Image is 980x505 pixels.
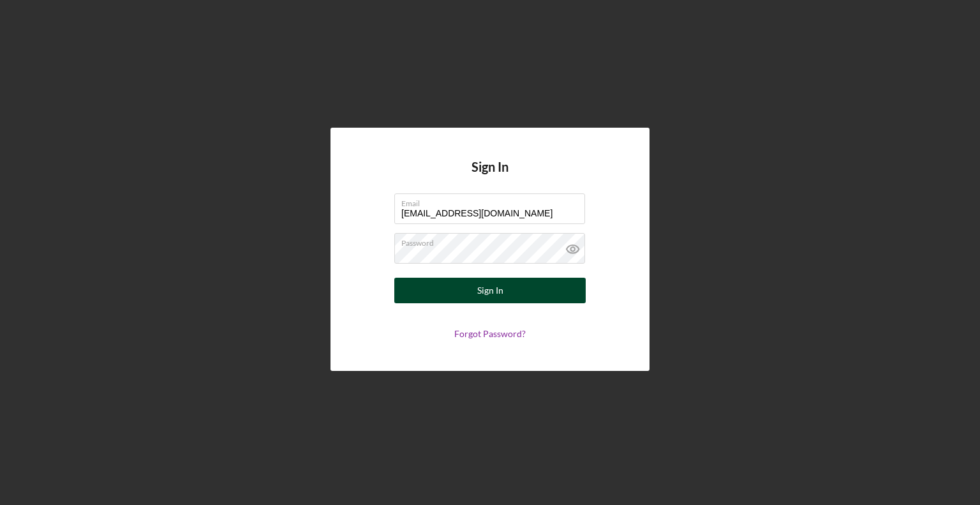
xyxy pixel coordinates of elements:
[477,278,503,303] div: Sign In
[401,194,585,208] label: Email
[471,160,509,193] h4: Sign In
[394,278,586,303] button: Sign In
[454,328,526,339] a: Forgot Password?
[401,234,585,248] label: Password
